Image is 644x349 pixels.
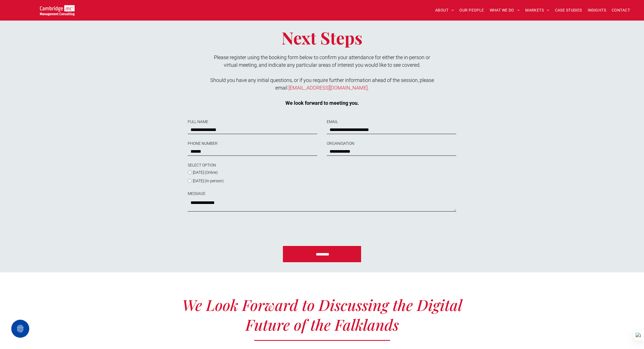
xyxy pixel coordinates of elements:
[457,6,487,15] a: OUR PEOPLE
[585,6,609,15] a: INSIGHTS
[193,179,224,183] span: [DATE] (In-person)
[188,170,192,174] input: [DATE] (Online)
[327,141,456,146] label: ORGANISATION
[522,6,552,15] a: MARKETS
[214,54,430,68] span: Please register using the booking form below to confirm your attendance for either the in-person ...
[182,295,462,335] span: We Look Forward to Discussing the Digital Future of the Falklands
[289,85,368,91] a: [EMAIL_ADDRESS][DOMAIN_NAME]
[188,141,317,146] label: PHONE NUMBER
[368,85,369,91] span: .
[188,218,273,240] iframe: reCAPTCHA
[552,6,585,15] a: CASE STUDIES
[193,170,218,175] span: [DATE] (Online)
[188,179,192,183] input: [DATE] (In-person)
[188,162,271,168] label: SELECT OPTION
[188,119,317,125] label: FULL NAME
[432,6,457,15] a: ABOUT
[188,191,456,197] label: MESSAGE
[40,5,75,16] img: Go to Homepage
[281,26,363,49] span: Next Steps
[487,6,523,15] a: WHAT WE DO
[285,100,359,106] strong: We look forward to meeting you.
[327,119,456,125] label: EMAIL
[609,6,633,15] a: CONTACT
[210,77,434,91] span: Should you have any initial questions, or if you require further information ahead of the session...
